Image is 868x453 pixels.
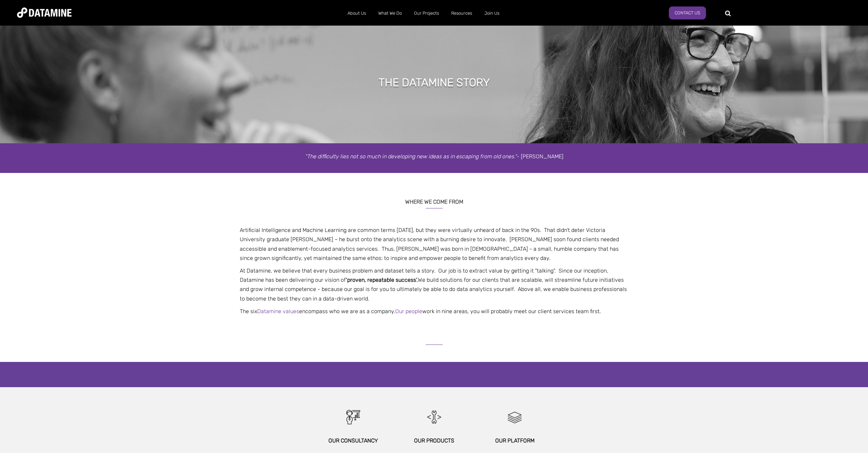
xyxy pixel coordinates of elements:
[346,277,418,283] span: ‘proven, repeatable success’.
[257,308,299,315] a: Datamine values
[669,6,706,19] a: Contact Us
[235,266,634,303] p: At Datamine, we believe that every business problem and dataset tells a story. Our job is to extr...
[372,4,408,22] a: What We Do
[235,307,634,316] p: The six encompass who we are as a company. work in nine areas, you will probably meet our client ...
[395,308,422,315] a: Our people
[500,402,530,433] img: Platform.png
[397,436,471,445] p: Our Products
[341,4,372,22] a: About Us
[445,4,478,22] a: Resources
[17,8,72,18] img: Datamine
[478,436,551,445] p: Our Platform
[305,153,517,160] em: “The difficulty lies not so much in developing new ideas as in escaping from old ones.”
[235,152,634,161] p: - [PERSON_NAME]
[420,402,449,433] img: Development.png
[235,225,634,263] p: Artificial Intelligence and Machine Learning are common terms [DATE], but they were virtually unh...
[408,4,445,22] a: Our Projects
[317,436,390,445] p: Our Consultancy
[478,4,505,22] a: Join Us
[235,190,634,208] h3: WHERE WE COME FROM
[338,402,368,433] img: Workshop.png
[379,75,490,90] h1: THE DATAMINE STORY
[387,369,481,384] h4: Our services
